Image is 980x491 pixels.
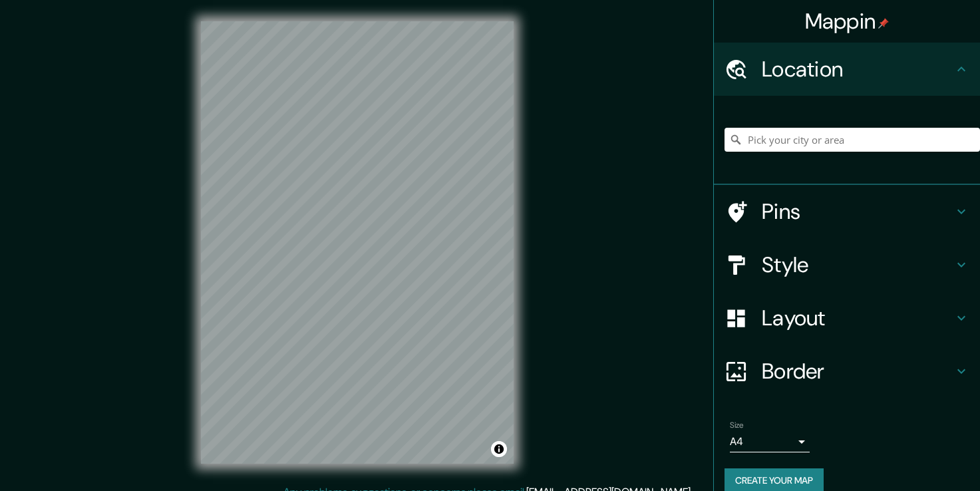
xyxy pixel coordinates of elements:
img: pin-icon.png [878,18,889,29]
input: Pick your city or area [725,128,980,152]
h4: Location [762,56,953,82]
div: Border [714,345,980,398]
div: Style [714,238,980,291]
h4: Style [762,251,953,278]
div: Location [714,43,980,96]
h4: Border [762,358,953,385]
label: Size [730,420,744,431]
div: Layout [714,291,980,345]
button: Toggle attribution [491,441,507,457]
div: A4 [730,431,810,452]
canvas: Map [201,21,514,464]
h4: Mappin [805,8,890,35]
h4: Pins [762,198,953,225]
div: Pins [714,185,980,238]
h4: Layout [762,305,953,331]
iframe: Help widget launcher [862,439,965,476]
